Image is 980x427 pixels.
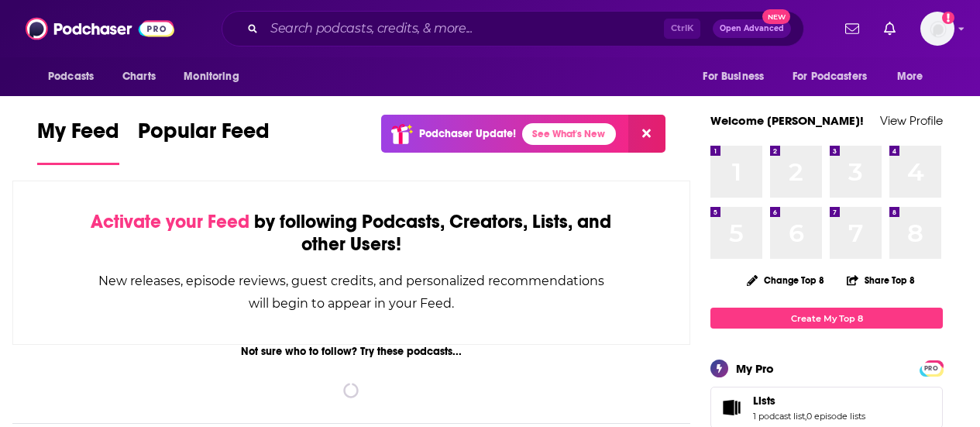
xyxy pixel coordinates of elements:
[805,411,806,422] span: ,
[922,362,940,374] a: PRO
[222,11,804,46] div: Search podcasts, credits, & more...
[920,12,954,46] span: Logged in as mdekoning
[880,113,943,128] a: View Profile
[112,62,165,91] a: Charts
[419,127,516,140] p: Podchaser Update!
[736,361,774,376] div: My Pro
[264,16,664,41] input: Search podcasts, credits, & more...
[138,118,270,165] a: Popular Feed
[738,270,834,290] button: Change Top 8
[716,397,747,418] a: Lists
[762,9,790,24] span: New
[664,19,700,39] span: Ctrl K
[846,265,916,295] button: Share Top 8
[91,211,612,256] div: by following Podcasts, Creators, Lists, and other Users!
[886,62,943,91] button: open menu
[173,62,259,91] button: open menu
[920,12,954,46] button: Show profile menu
[122,66,156,88] span: Charts
[138,118,270,153] span: Popular Feed
[184,66,239,88] span: Monitoring
[522,123,616,145] a: See What's New
[37,62,114,91] button: open menu
[692,62,783,91] button: open menu
[37,118,119,165] a: My Feed
[48,66,94,88] span: Podcasts
[710,308,943,329] a: Create My Top 8
[91,210,249,233] span: Activate your Feed
[806,411,865,422] a: 0 episode lists
[753,411,805,422] a: 1 podcast list
[91,270,612,315] div: New releases, episode reviews, guest credits, and personalized recommendations will begin to appe...
[782,62,889,91] button: open menu
[942,12,954,24] svg: Add a profile image
[703,66,764,88] span: For Business
[26,14,174,43] img: Podchaser - Follow, Share and Rate Podcasts
[793,66,867,88] span: For Podcasters
[720,25,784,33] span: Open Advanced
[920,12,954,46] img: User Profile
[753,394,865,408] a: Lists
[37,118,119,153] span: My Feed
[713,19,791,38] button: Open AdvancedNew
[839,15,865,42] a: Show notifications dropdown
[922,363,940,374] span: PRO
[710,113,864,128] a: Welcome [PERSON_NAME]!
[753,394,775,408] span: Lists
[897,66,923,88] span: More
[12,345,690,358] div: Not sure who to follow? Try these podcasts...
[878,15,902,42] a: Show notifications dropdown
